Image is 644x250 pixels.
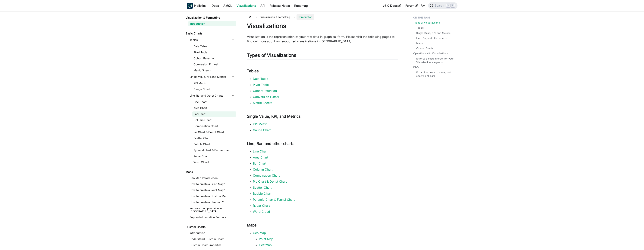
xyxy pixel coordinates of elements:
a: Scatter Chart [253,186,272,189]
a: Introduction [188,230,236,236]
a: Gauge Chart [192,87,236,92]
a: Understand Custom Chart [188,236,236,242]
a: Combination Chart [253,174,280,177]
a: Enforce a custom order for your Visualization's legends [416,57,454,64]
a: Custom Chart Properties [188,242,236,248]
a: Introduction [188,21,236,26]
a: Metric Sheets [192,68,236,73]
a: Combination Chart [192,123,236,129]
h3: Tables [247,69,398,73]
a: Line Chart [253,149,267,153]
a: Pyramid chart & Funnel chart [192,148,236,153]
nav: Breadcrumbs [247,14,398,20]
a: Tables [188,37,236,43]
a: Area Chart [253,155,268,159]
a: KPI Metric [192,81,236,86]
a: KPI Metric [253,122,267,126]
a: Pyramid Chart & Funnel Chart [253,198,295,201]
a: Forum [403,3,420,9]
a: Supported Location Formats [188,215,236,220]
a: Visualization & Formatting [184,15,236,20]
a: Maps [416,41,423,45]
a: Custom Charts [416,46,433,50]
a: Radar Chart [192,154,236,159]
a: Error: Too many columns, not showing all data [416,71,454,78]
a: API [258,3,267,9]
a: FAQs [413,66,419,69]
span: Search [433,4,446,7]
a: Pie Chart & Donut Chart [253,180,287,183]
a: Improve map precision in [GEOGRAPHIC_DATA] [188,206,236,214]
a: Line, Bar, and other charts [416,36,447,40]
a: Operations with Visualizations [413,52,448,55]
a: Single Value, KPI, and Metrics [416,31,451,35]
a: Geo Map [253,231,266,235]
button: Switch between dark and light mode (currently light mode) [420,3,426,9]
a: Data Table [253,77,268,81]
a: Basic Charts [184,31,236,36]
a: Docs [209,3,221,9]
nav: Docs sidebar [183,11,239,250]
h3: Single Value, KPI, and Metrics [247,114,398,119]
a: Bubble Chart [192,142,236,147]
a: How to create a Custom Map [188,194,236,199]
p: Visualization is the representation of your raw data in graphical form. Please visit the followin... [247,34,398,43]
a: Bubble Chart [253,192,271,195]
a: Pie Chart & Donut Chart [192,130,236,135]
a: Custom Charts [184,224,236,230]
span: Visualization & Formatting [259,14,292,20]
a: Visualizations [234,3,258,9]
a: How to create a Point Map? [188,187,236,193]
img: Holistics [187,3,193,9]
kbd: ⌘ [446,4,450,7]
a: Word Cloud [253,210,270,213]
h2: Types of Visualizations [247,53,398,60]
a: Column Chart [253,168,272,171]
a: Geo Map Introduction [188,175,236,181]
a: Roadmap [292,3,310,9]
a: Line, Bar and Other Charts [188,93,236,99]
a: Gauge Chart [253,128,271,132]
a: Release Notes [267,3,292,9]
a: Data Table [192,44,236,49]
a: Line Chart [192,99,236,105]
span: Introduction [297,14,314,20]
a: AMQL [221,3,234,9]
a: Bar Chart [253,162,266,165]
kbd: K [451,4,455,7]
b: Holistics [194,3,206,8]
a: Tables [416,26,424,30]
h3: Maps [247,223,398,228]
a: Conversion Funnel [192,62,236,67]
a: How to create a Heatmap? [188,200,236,205]
a: Cohort Retention [253,89,277,93]
a: Bar Chart [192,111,236,117]
a: Point Map [259,237,273,241]
a: Single Value, KPI and Metrics [188,74,236,80]
a: Column Chart [192,117,236,123]
h3: Line, Bar, and other charts [247,141,398,146]
a: Word Cloud [192,160,236,165]
a: Maps [184,169,236,175]
a: Metric Sheets [253,101,272,105]
a: HolisticsHolistics [187,3,206,9]
a: How to create a Filled Map? [188,181,236,187]
a: Home page [247,14,254,20]
a: Pivot Table [192,50,236,55]
a: Area Chart [192,105,236,111]
h1: Visualizations [247,22,398,30]
button: Search (Command+K) [428,2,457,9]
a: Heatmap [259,243,272,247]
a: v3.0 Docs [381,3,403,9]
a: Cohort Retention [192,56,236,61]
a: Types of Visualizations [413,21,440,24]
a: Conversion Funnel [253,95,279,99]
a: Scatter Chart [192,136,236,141]
a: Pivot Table [253,83,269,87]
a: Radar Chart [253,204,270,207]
